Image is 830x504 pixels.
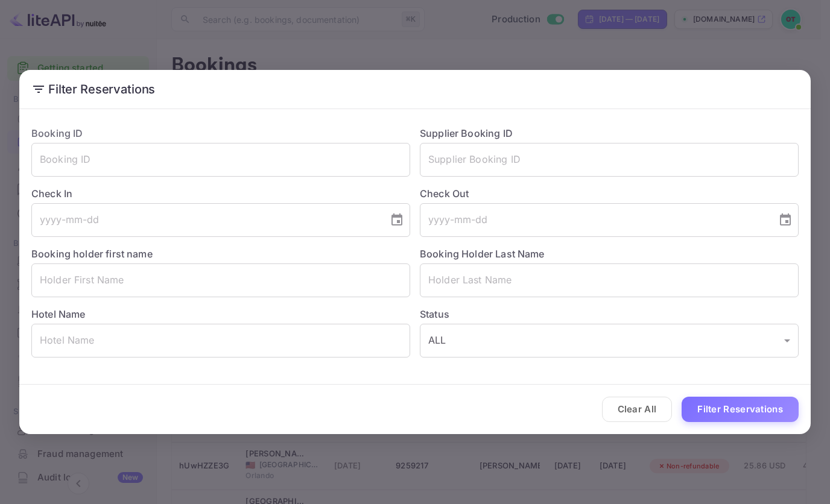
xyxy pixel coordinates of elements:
button: Choose date [773,208,797,232]
button: Clear All [602,397,673,423]
h2: Filter Reservations [19,70,811,109]
input: yyyy-mm-dd [31,203,380,237]
label: Check Out [420,186,799,201]
input: Holder First Name [31,263,410,297]
div: ALL [420,324,799,358]
label: Check In [31,186,410,201]
button: Filter Reservations [682,397,799,423]
input: yyyy-mm-dd [420,203,768,237]
input: Booking ID [31,143,410,177]
input: Holder Last Name [420,263,799,297]
label: Hotel Name [31,308,86,320]
input: Hotel Name [31,324,410,358]
input: Supplier Booking ID [420,143,799,177]
label: Supplier Booking ID [420,127,513,139]
button: Choose date [385,208,409,232]
label: Booking ID [31,127,83,139]
label: Status [420,307,799,321]
label: Booking Holder Last Name [420,248,545,260]
label: Booking holder first name [31,248,153,260]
